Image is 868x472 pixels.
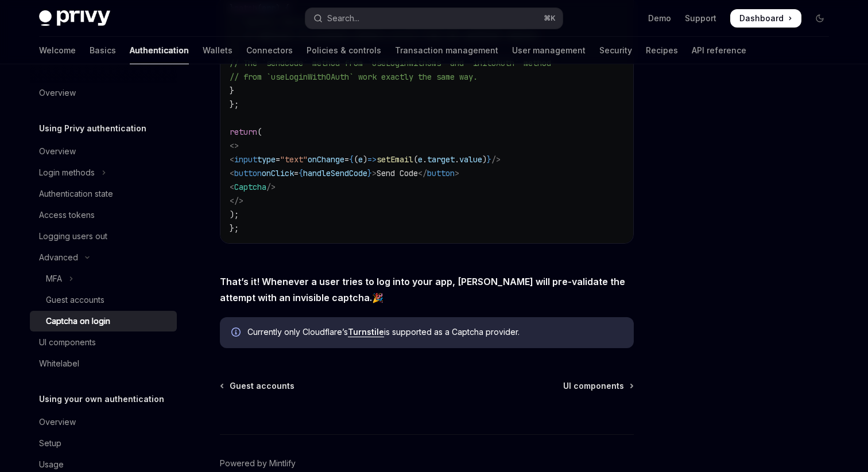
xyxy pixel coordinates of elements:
span: } [367,168,372,178]
div: Login methods [39,166,95,180]
h5: Using your own authentication [39,392,164,406]
a: Basics [90,37,116,64]
span: . [423,154,427,165]
span: button [234,168,262,178]
button: Toggle Advanced section [30,247,177,268]
span: input [234,154,257,165]
span: Guest accounts [230,380,294,392]
div: Authentication state [39,187,113,201]
a: Connectors [246,37,293,64]
span: target [427,154,455,165]
span: }; [230,223,239,233]
span: = [276,154,280,165]
div: Captcha on login [46,314,110,328]
div: Guest accounts [46,293,104,307]
span: 🎉 [220,274,634,306]
span: => [367,154,377,165]
span: <> [230,141,239,151]
div: Overview [39,415,76,429]
span: button [427,168,455,178]
a: Recipes [646,37,678,64]
span: handleSendCode [303,168,367,178]
div: Search... [327,11,359,25]
img: dark logo [39,10,110,26]
a: Guest accounts [221,380,294,392]
span: ) [363,154,367,165]
span: ( [354,154,358,165]
span: return [230,127,257,137]
a: Overview [30,141,177,162]
span: < [230,154,234,165]
span: { [349,154,354,165]
a: Dashboard [730,9,801,28]
a: Wallets [203,37,232,64]
span: Dashboard [739,13,784,24]
div: Overview [39,86,76,100]
div: Usage [39,458,64,471]
div: Whitelabel [39,357,79,370]
span: onChange [308,154,344,165]
a: Turnstile [348,327,384,337]
span: ⌘ K [544,14,556,23]
a: Whitelabel [30,353,177,374]
a: User management [512,37,586,64]
span: </ [418,168,427,178]
span: } [487,154,491,165]
span: e [418,154,423,165]
a: Setup [30,433,177,454]
span: Captcha [234,182,266,192]
a: Support [685,13,716,24]
a: API reference [692,37,746,64]
div: Overview [39,145,76,158]
div: Advanced [39,251,78,264]
span: = [344,154,349,165]
span: = [294,168,299,178]
span: type [257,154,276,165]
span: e [358,154,363,165]
span: Send Code [377,168,418,178]
a: Welcome [39,37,76,64]
span: setEmail [377,154,413,165]
a: UI components [30,332,177,353]
a: Logging users out [30,226,177,247]
span: ( [257,127,262,137]
span: "text" [280,154,308,165]
svg: Info [231,327,243,339]
a: Access tokens [30,205,177,225]
span: onClick [262,168,294,178]
a: UI components [563,380,633,392]
a: Overview [30,412,177,432]
span: { [299,168,303,178]
div: Access tokens [39,208,95,222]
span: ) [482,154,487,165]
a: Security [599,37,632,64]
div: Setup [39,436,61,450]
a: Guest accounts [30,290,177,310]
span: }; [230,99,239,110]
span: /> [491,154,501,165]
span: > [455,168,459,178]
span: } [230,85,234,96]
span: < [230,168,234,178]
a: Authentication [130,37,189,64]
span: . [455,154,459,165]
span: ); [230,209,239,220]
a: Overview [30,83,177,103]
span: UI components [563,380,624,392]
div: UI components [39,336,96,349]
strong: That’s it! Whenever a user tries to log into your app, [PERSON_NAME] will pre-validate the attemp... [220,276,625,303]
a: Policies & controls [307,37,381,64]
button: Toggle dark mode [811,9,829,28]
h5: Using Privy authentication [39,122,146,135]
div: MFA [46,272,62,286]
button: Toggle Login methods section [30,162,177,183]
a: Demo [648,13,671,24]
span: value [459,154,482,165]
span: /> [266,182,276,192]
span: ( [413,154,418,165]
a: Powered by Mintlify [220,458,296,469]
span: Currently only Cloudflare’s is supported as a Captcha provider. [247,326,622,338]
div: Logging users out [39,229,107,243]
button: Open search [305,8,563,29]
span: > [372,168,377,178]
